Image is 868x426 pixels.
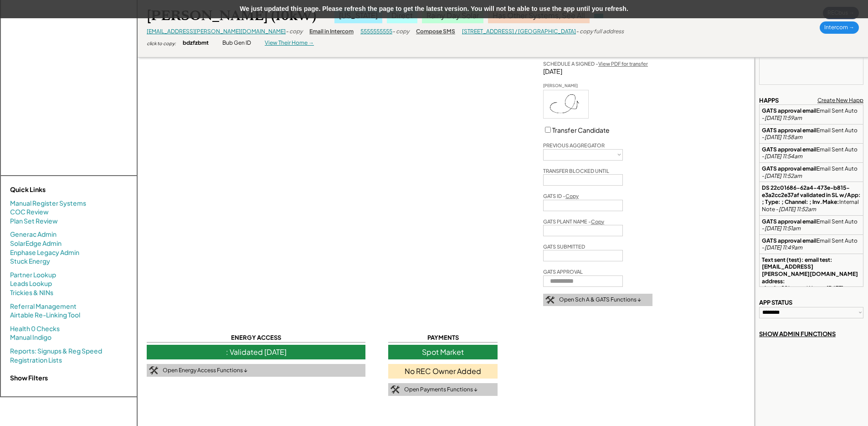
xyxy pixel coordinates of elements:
[762,184,862,205] strong: DS 22c01686-62a4-473e-b815-e3a2cc2e37af validated in SL w/App: ; Type: ; Channel: ; Inv.Make:
[183,39,209,47] div: bdzfzbmt
[543,60,648,67] div: SCHEDULE A SIGNED -
[762,184,861,213] div: Internal Note -
[759,298,792,307] div: APP STATUS
[765,172,802,179] em: [DATE] 11:52am
[10,302,77,311] a: Referral Management
[147,40,176,47] div: click to copy:
[10,311,80,320] a: Airtable Re-Linking Tool
[762,218,861,232] div: Email Sent Auto -
[10,374,48,382] strong: Show Filters
[388,333,498,342] div: PAYMENTS
[10,270,56,280] a: Partner Lookup
[10,347,102,356] a: Reports: Signups & Reg Speed
[759,330,836,338] div: SHOW ADMIN FUNCTIONS
[545,296,555,304] img: tool-icon.png
[147,7,316,25] div: [PERSON_NAME] (10kW)
[765,134,802,140] em: [DATE] 11:58am
[762,165,861,179] div: Email Sent Auto -
[360,28,392,35] a: 5555555555
[544,90,588,118] img: w+Tm2crLDh92gAAAABJRU5ErkJggg==
[10,288,53,297] a: Trickies & NINs
[759,96,779,104] div: HAPPS
[10,230,56,239] a: Generac Admin
[591,218,604,224] u: Copy
[147,28,286,35] a: [EMAIL_ADDRESS][PERSON_NAME][DOMAIN_NAME]
[762,107,817,114] strong: GATS approval email
[543,243,585,250] div: GATS SUBMITTED
[762,165,817,172] strong: GATS approval email
[543,67,652,76] div: [DATE]
[565,193,579,199] u: Copy
[309,28,354,36] div: Email in Intercom
[779,206,816,213] em: [DATE] 11:52am
[762,107,861,121] div: Email Sent Auto -
[543,142,605,149] div: PREVIOUS AGGREGATOR
[543,268,583,275] div: GATS APPROVAL
[265,39,314,47] div: View Their Home →
[163,367,247,374] div: Open Energy Access Functions ↓
[820,21,859,34] div: Intercom →
[762,146,817,153] strong: GATS approval email
[10,185,101,194] div: Quick Links
[543,167,609,174] div: TRANSFER BLOCKED UNTIL
[147,333,365,342] div: ENERGY ACCESS
[10,239,62,248] a: SolarEdge Admin
[765,244,802,251] em: [DATE] 11:49am
[765,225,801,232] em: [DATE] 11:51am
[762,218,817,225] strong: GATS approval email
[390,385,400,394] img: tool-icon.png
[762,256,858,291] strong: Text sent (test): email test: [EMAIL_ADDRESS][PERSON_NAME][DOMAIN_NAME] address: sizedc: 10
[404,386,478,394] div: Open Payments Functions ↓
[10,279,52,288] a: Leads Lookup
[765,114,802,121] em: [DATE] 11:59am
[222,39,251,47] div: Bub Gen ID
[147,345,365,359] div: : Validated [DATE]
[817,97,863,104] div: Create New Happ
[286,28,303,36] div: - copy
[392,28,409,36] div: - copy
[10,356,62,365] a: Registration Lists
[10,257,50,266] a: Stuck Energy
[10,208,49,217] a: COC Review
[762,256,861,299] div: Internal Note -
[543,218,604,225] div: GATS PLANT NAME -
[149,366,158,374] img: tool-icon.png
[762,127,817,134] strong: GATS approval email
[576,28,624,36] div: - copy full address
[388,364,498,379] div: No REC Owner Added
[462,28,576,35] a: [STREET_ADDRESS] / [GEOGRAPHIC_DATA]
[10,199,86,208] a: Manual Register Systems
[598,61,648,67] a: View PDF for transfer
[10,248,79,257] a: Enphase Legacy Admin
[552,126,610,134] label: Transfer Candidate
[10,333,51,342] a: Manual Indigo
[10,217,58,226] a: Plan Set Review
[416,28,455,36] div: Compose SMS
[762,146,861,160] div: Email Sent Auto -
[10,324,60,333] a: Health 0 Checks
[765,153,802,160] em: [DATE] 11:54am
[762,237,861,251] div: Email Sent Auto -
[559,296,641,304] div: Open Sch A & GATS Functions ↓
[543,192,579,199] div: GATS ID -
[762,127,861,141] div: Email Sent Auto -
[388,345,498,359] div: Spot Market
[543,83,589,89] div: [PERSON_NAME]
[762,237,817,244] strong: GATS approval email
